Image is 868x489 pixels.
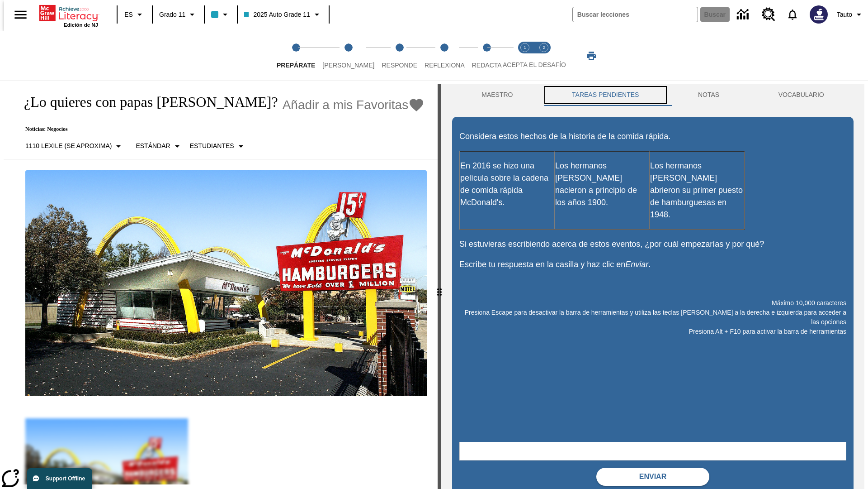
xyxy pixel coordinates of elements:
span: Redacta [472,62,502,69]
button: Reflexiona step 4 of 5 [417,31,472,81]
p: Máximo 10,000 caracteres [459,298,846,308]
em: Enviar [625,260,648,269]
span: ES [124,10,133,19]
p: Si estuvieras escribiendo acerca de estos eventos, ¿por cuál empezarías y por qué? [459,238,846,250]
span: Tauto [837,10,852,19]
span: Edición de NJ [64,22,98,28]
button: Enviar [596,468,709,486]
button: Escoja un nuevo avatar [804,3,833,26]
button: Prepárate step 1 of 5 [269,31,322,81]
div: Instructional Panel Tabs [452,84,854,106]
input: Buscar campo [573,7,698,22]
p: Los hermanos [PERSON_NAME] nacieron a principio de los años 1900. [555,160,649,209]
text: 2 [542,45,545,50]
button: Tipo de apoyo, Estándar [132,138,186,154]
img: Avatar [810,5,828,24]
img: Uno de los primeros locales de McDonald's, con el icónico letrero rojo y los arcos amarillos. [25,170,427,397]
button: Acepta el desafío contesta step 2 of 2 [531,31,557,81]
p: Noticias: Negocios [14,126,425,133]
button: Seleccionar estudiante [186,138,250,154]
button: Lenguaje: ES, Selecciona un idioma [120,6,149,23]
button: Acepta el desafío lee step 1 of 2 [512,31,538,81]
button: Clase: 2025 Auto Grade 11, Selecciona una clase [241,6,325,23]
p: Los hermanos [PERSON_NAME] abrieron su primer puesto de hamburguesas en 1948. [650,160,744,221]
button: Añadir a mis Favoritas - ¿Lo quieres con papas fritas? [283,97,425,113]
button: Maestro [452,84,542,106]
span: Support Offline [46,475,85,482]
p: Estudiantes [190,141,234,151]
div: Pulsa la tecla de intro o la barra espaciadora y luego presiona las flechas de derecha e izquierd... [438,84,441,489]
p: Estándar [136,141,170,151]
text: 1 [524,45,526,50]
button: Grado: Grado 11, Elige un grado [156,6,201,23]
p: En 2016 se hizo una película sobre la cadena de comida rápida McDonald's. [460,160,554,209]
button: TAREAS PENDIENTES [542,84,669,106]
button: VOCABULARIO [749,84,854,106]
button: Seleccione Lexile, 1110 Lexile (Se aproxima) [22,138,127,154]
div: Portada [39,3,98,28]
p: 1110 Lexile (Se aproxima) [25,141,112,151]
body: Máximo 10,000 caracteres Presiona Escape para desactivar la barra de herramientas y utiliza las t... [4,7,132,15]
div: reading [4,84,438,484]
p: Considera estos hechos de la historia de la comida rápida. [459,130,846,143]
button: Responde step 3 of 5 [374,31,425,81]
span: ACEPTA EL DESAFÍO [503,61,566,68]
a: Centro de recursos, Se abrirá en una pestaña nueva. [756,2,781,27]
span: Reflexiona [425,62,465,69]
a: Notificaciones [781,3,804,26]
button: El color de la clase es azul claro. Cambiar el color de la clase. [208,6,234,23]
p: Presiona Alt + F10 para activar la barra de herramientas [459,327,846,336]
h1: ¿Lo quieres con papas [PERSON_NAME]? [14,94,278,110]
button: Support Offline [27,468,92,489]
button: Lee step 2 of 5 [315,31,382,81]
button: Perfil/Configuración [833,6,868,23]
button: Abrir el menú lateral [7,1,34,28]
span: 2025 Auto Grade 11 [244,10,310,19]
span: Responde [382,62,417,69]
p: Presiona Escape para desactivar la barra de herramientas y utiliza las teclas [PERSON_NAME] a la ... [459,308,846,327]
button: NOTAS [669,84,749,106]
span: Prepárate [277,62,315,69]
span: [PERSON_NAME] [322,62,374,69]
span: Grado 11 [159,10,185,19]
p: Escribe tu respuesta en la casilla y haz clic en . [459,259,846,271]
div: activity [441,84,864,489]
a: Centro de información [731,2,756,27]
button: Redacta step 5 of 5 [465,31,509,81]
span: Añadir a mis Favoritas [283,98,409,112]
button: Imprimir [577,48,606,64]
